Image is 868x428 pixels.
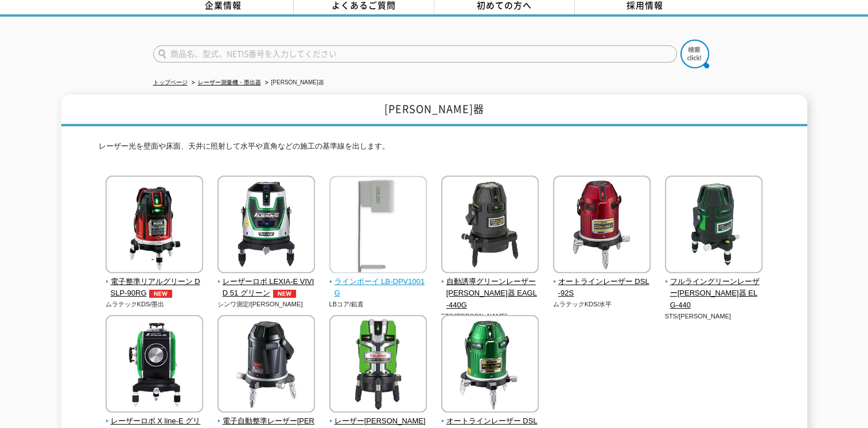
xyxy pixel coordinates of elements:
a: レーザーロボ LEXIA-E VIVID 51 グリーンNEW [217,265,316,299]
li: [PERSON_NAME]器 [263,77,324,89]
span: レーザーロボ LEXIA-E VIVID 51 グリーン [217,276,316,300]
img: ラインボーイ LB-DPV1001G [329,176,427,276]
input: 商品名、型式、NETIS番号を入力してください [153,45,677,63]
img: 電子自動整準レーザー墨出器 P-440EX [217,315,315,415]
p: ムラテックKDS/墨出 [106,299,204,309]
p: STS/[PERSON_NAME] [441,312,539,321]
span: 自動誘導グリーンレーザー[PERSON_NAME]器 EAGL-440G [441,276,539,312]
img: オートラインレーザー DSL-92RG [441,315,539,415]
img: レーザーロボ X line-E グリーン [106,315,203,415]
h1: [PERSON_NAME]器 [61,95,807,126]
p: レーザー光を壁面や床面、天井に照射して水平や直角などの施工の基準線を出します。 [99,141,770,158]
a: ラインボーイ LB-DPV1001G [329,265,427,299]
span: オートラインレーザー DSL-92S [553,276,651,300]
img: btn_search.png [680,40,709,68]
a: オートラインレーザー DSL-92S [553,265,651,299]
a: レーザー測量機・墨出器 [198,79,261,85]
img: レーザー墨出器 ZERO GSN-KJC [329,315,427,415]
span: ラインボーイ LB-DPV1001G [329,276,427,300]
img: オートラインレーザー DSL-92S [553,176,651,276]
p: シンワ測定/[PERSON_NAME] [217,299,316,309]
img: 自動誘導グリーンレーザー墨出器 EAGL-440G [441,176,539,276]
img: レーザーロボ LEXIA-E VIVID 51 グリーン [217,176,315,276]
span: フルライングリーンレーザー[PERSON_NAME]器 ELG-440 [665,276,763,312]
span: 電子整準リアルグリーン DSLP-90RG [106,276,204,300]
a: フルライングリーンレーザー[PERSON_NAME]器 ELG-440 [665,265,763,312]
img: NEW [146,290,175,298]
a: 自動誘導グリーンレーザー[PERSON_NAME]器 EAGL-440G [441,265,539,312]
a: トップページ [153,79,188,85]
p: ムラテックKDS/水平 [553,299,651,309]
img: NEW [270,290,299,298]
p: LBコア/鉛直 [329,299,427,309]
img: 電子整準リアルグリーン DSLP-90RG [106,176,203,276]
img: フルライングリーンレーザー墨出器 ELG-440 [665,176,762,276]
a: 電子整準リアルグリーン DSLP-90RGNEW [106,265,204,299]
p: STS/[PERSON_NAME] [665,312,763,321]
